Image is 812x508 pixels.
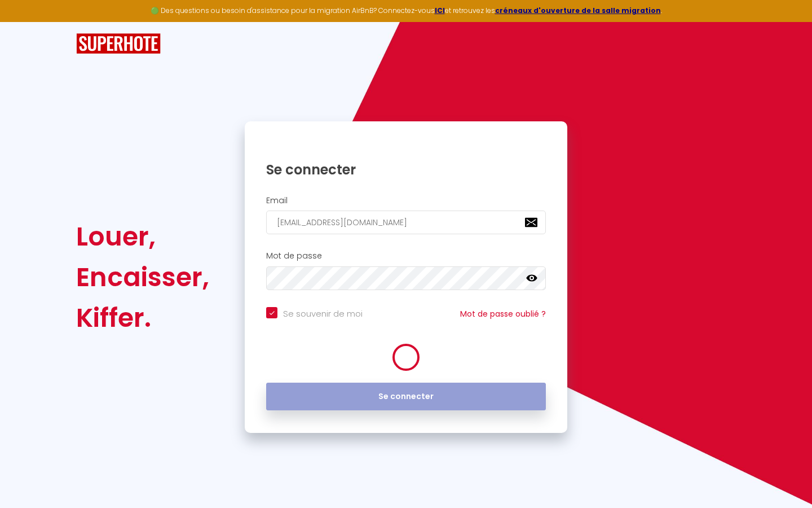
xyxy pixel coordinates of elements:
a: créneaux d'ouverture de la salle migration [495,6,661,15]
h2: Email [266,196,546,205]
div: Louer, [76,216,209,257]
button: Se connecter [266,383,546,411]
img: SuperHote logo [76,33,161,54]
h1: Se connecter [266,161,546,178]
input: Ton Email [266,211,546,234]
a: Mot de passe oublié ? [460,308,546,319]
div: Encaisser, [76,257,209,297]
h2: Mot de passe [266,251,546,261]
div: Kiffer. [76,297,209,338]
a: ICI [435,6,445,15]
button: Ouvrir le widget de chat LiveChat [9,5,43,38]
